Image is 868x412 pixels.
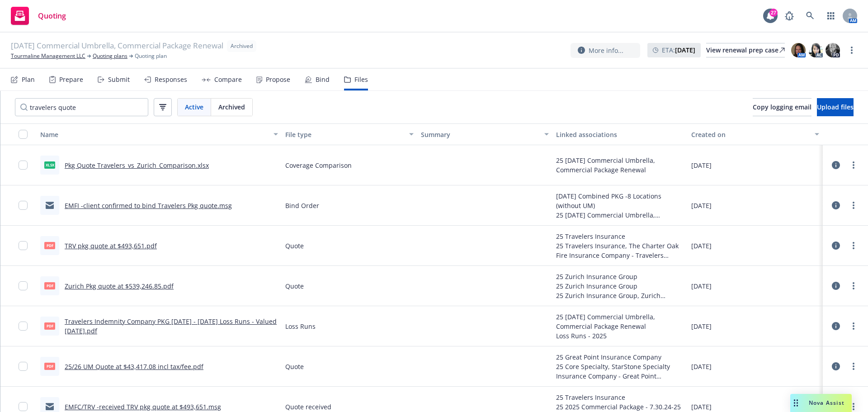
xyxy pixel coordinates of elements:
[285,201,319,210] span: Bind Order
[59,76,83,83] div: Prepare
[822,7,840,25] a: Switch app
[44,242,55,249] span: pdf
[552,123,688,145] button: Linked associations
[556,281,684,291] div: 25 Zurich Insurance Group
[218,102,245,112] span: Archived
[285,402,331,412] span: Quote received
[688,123,823,145] button: Created on
[285,161,352,170] span: Coverage Comparison
[11,52,85,60] a: Tourmaline Management LLC
[691,281,712,291] span: [DATE]
[40,130,268,139] div: Name
[790,394,852,412] button: Nova Assist
[848,280,859,291] a: more
[791,43,806,57] img: photo
[155,76,187,83] div: Responses
[19,130,28,139] input: Select all
[556,210,684,220] div: 25 [DATE] Commercial Umbrella, Commercial Package Renewal
[556,291,684,300] div: 25 Zurich Insurance Group, Zurich American Insurance Company - Zurich Insurance Group
[691,402,712,412] span: [DATE]
[753,98,811,116] button: Copy logging email
[285,362,304,371] span: Quote
[780,7,798,25] a: Report a Bug
[135,52,167,60] span: Quoting plan
[282,123,417,145] button: File type
[19,362,28,371] input: Toggle Row Selected
[19,322,28,331] input: Toggle Row Selected
[185,102,203,112] span: Active
[44,282,55,289] span: pdf
[848,200,859,211] a: more
[417,123,552,145] button: Summary
[22,76,35,83] div: Plan
[19,402,28,411] input: Toggle Row Selected
[691,241,712,251] span: [DATE]
[65,317,277,335] a: Travelers Indemnity Company PKG [DATE] - [DATE] Loss Runs - Valued [DATE].pdf
[44,322,55,329] span: pdf
[285,322,316,331] span: Loss Runs
[556,191,684,210] div: [DATE] Combined PKG -8 Locations (without UM)
[691,201,712,210] span: [DATE]
[571,43,640,58] button: More info...
[691,322,712,331] span: [DATE]
[556,241,684,260] div: 25 Travelers Insurance, The Charter Oak Fire Insurance Company - Travelers Insurance
[266,76,290,83] div: Propose
[65,362,203,371] a: 25/26 UM Quote at $43,417.08 incl tax/fee.pdf
[808,43,823,57] img: photo
[316,76,330,83] div: Bind
[826,43,840,57] img: photo
[691,130,809,139] div: Created on
[93,52,127,60] a: Quoting plans
[817,98,854,116] button: Upload files
[65,161,209,170] a: Pkg Quote Travelers_vs_Zurich_Comparison.xlsx
[19,201,28,210] input: Toggle Row Selected
[848,240,859,251] a: more
[44,161,55,168] span: xlsx
[556,272,684,281] div: 25 Zurich Insurance Group
[846,45,857,56] a: more
[589,46,623,55] span: More info...
[108,76,130,83] div: Submit
[421,130,539,139] div: Summary
[19,241,28,250] input: Toggle Row Selected
[556,130,684,139] div: Linked associations
[848,160,859,170] a: more
[556,331,684,341] div: Loss Runs - 2025
[354,76,368,83] div: Files
[801,7,819,25] a: Search
[556,362,684,381] div: 25 Core Specialty, StarStone Specialty Insurance Company - Great Point Insurance Company
[44,363,55,369] span: pdf
[19,281,28,290] input: Toggle Row Selected
[662,45,695,55] span: ETA :
[214,76,242,83] div: Compare
[706,43,785,57] a: View renewal prep case
[809,399,844,407] span: Nova Assist
[769,9,778,17] div: 27
[556,352,684,362] div: 25 Great Point Insurance Company
[65,242,157,250] a: TRV pkg quote at $493,651.pdf
[848,361,859,372] a: more
[706,43,785,57] div: View renewal prep case
[285,130,403,139] div: File type
[691,362,712,371] span: [DATE]
[65,282,174,290] a: Zurich Pkg quote at $539,246.85.pdf
[285,241,304,251] span: Quote
[556,312,684,331] div: 25 [DATE] Commercial Umbrella, Commercial Package Renewal
[790,394,802,412] div: Drag to move
[675,46,695,54] strong: [DATE]
[65,403,221,411] a: EMFC/TRV -received TRV pkg quote at $493,651.msg
[848,321,859,331] a: more
[19,161,28,170] input: Toggle Row Selected
[753,103,811,111] span: Copy logging email
[37,123,282,145] button: Name
[231,42,253,50] span: Archived
[848,401,859,412] a: more
[65,201,232,210] a: EMFI -client confirmed to bind Travelers Pkg quote.msg
[285,281,304,291] span: Quote
[556,156,684,175] div: 25 [DATE] Commercial Umbrella, Commercial Package Renewal
[38,12,66,19] span: Quoting
[691,161,712,170] span: [DATE]
[556,232,684,241] div: 25 Travelers Insurance
[556,393,684,402] div: 25 Travelers Insurance
[7,3,70,28] a: Quoting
